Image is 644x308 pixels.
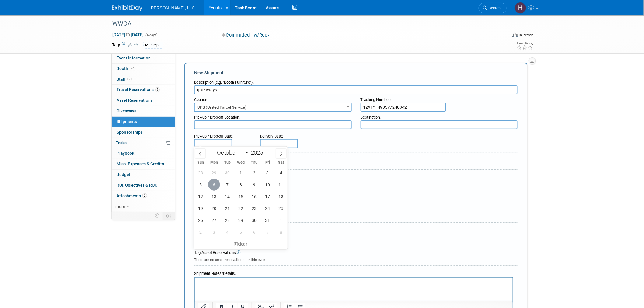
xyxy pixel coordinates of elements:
[117,183,157,187] span: ROI, Objectives & ROO
[235,202,247,214] span: October 22, 2025
[262,179,274,191] span: October 10, 2025
[112,74,175,85] a: Staff2
[194,250,518,256] div: Tag Asset Reservations:
[248,202,260,214] span: October 23, 2025
[195,202,207,214] span: October 19, 2025
[117,130,143,135] span: Sponsorships
[143,42,163,48] div: Municipal
[112,106,175,116] a: Giveaways
[361,112,518,120] div: Destination:
[117,108,136,113] span: Giveaways
[195,226,207,238] span: November 2, 2025
[112,95,175,106] a: Asset Reservations
[152,212,163,220] td: Personalize Event Tab Strip
[519,33,534,37] div: In-Person
[208,202,220,214] span: October 20, 2025
[222,202,233,214] span: October 21, 2025
[235,179,247,191] span: October 8, 2025
[112,180,175,191] a: ROI, Objectives & ROO
[112,138,175,148] a: Tasks
[195,191,207,202] span: October 12, 2025
[262,214,274,226] span: October 31, 2025
[248,214,260,226] span: October 30, 2025
[195,179,207,191] span: October 5, 2025
[112,53,175,63] a: Event Information
[112,5,142,11] img: ExhibitDay
[194,161,207,165] span: Sun
[194,94,352,103] div: Courier:
[116,140,127,145] span: Tasks
[117,77,132,82] span: Staff
[221,161,234,165] span: Tue
[275,179,287,191] span: October 11, 2025
[487,6,501,10] span: Search
[117,119,137,124] span: Shipments
[262,191,274,202] span: October 17, 2025
[110,18,498,29] div: WWOA
[131,67,134,70] i: Booth reservation complete
[194,256,518,262] div: There are no asset reservations for this event.
[235,226,247,238] span: November 5, 2025
[112,32,144,37] span: [DATE] [DATE]
[261,161,274,165] span: Fri
[195,167,207,179] span: September 28, 2025
[112,159,175,169] a: Misc. Expenses & Credits
[479,3,507,13] a: Search
[115,204,125,209] span: more
[112,42,138,49] td: Tags
[207,161,221,165] span: Mon
[112,64,175,74] a: Booth
[260,131,334,139] div: Delivery Date:
[194,112,352,120] div: Pick-up / Drop-off Location:
[248,179,260,191] span: October 9, 2025
[194,268,513,277] div: Shipment Notes/Details:
[117,193,147,198] span: Attachments
[208,226,220,238] span: November 3, 2025
[163,212,175,220] td: Toggle Event Tabs
[275,202,287,214] span: October 25, 2025
[222,226,233,238] span: November 4, 2025
[112,148,175,159] a: Playbook
[248,226,260,238] span: November 6, 2025
[471,32,534,41] div: Event Format
[208,167,220,179] span: September 29, 2025
[275,214,287,226] span: November 1, 2025
[194,70,518,76] div: New Shipment
[117,151,134,156] span: Playbook
[361,94,518,103] div: Tracking Number:
[249,149,268,156] input: Year
[262,167,274,179] span: October 3, 2025
[214,149,249,156] select: Month
[112,201,175,212] a: more
[222,167,233,179] span: September 30, 2025
[117,98,153,103] span: Asset Reservations
[195,103,351,112] span: UPS (United Parcel Service)
[194,131,251,139] div: Pick-up / Drop-off Date:
[195,278,513,301] iframe: Rich Text Area
[194,239,288,249] div: clear
[194,103,352,112] span: UPS (United Parcel Service)
[262,226,274,238] span: November 7, 2025
[248,167,260,179] span: October 2, 2025
[117,87,160,92] span: Travel Reservations
[112,127,175,138] a: Sponsorships
[517,42,533,45] div: Event Rating
[222,191,233,202] span: October 14, 2025
[248,191,260,202] span: October 16, 2025
[112,117,175,127] a: Shipments
[155,87,160,92] span: 2
[275,191,287,202] span: October 18, 2025
[125,32,131,37] span: to
[208,191,220,202] span: October 13, 2025
[222,179,233,191] span: October 7, 2025
[512,33,518,37] img: Format-Inperson.png
[128,43,138,47] a: Edit
[234,161,247,165] span: Wed
[275,167,287,179] span: October 4, 2025
[208,179,220,191] span: October 6, 2025
[145,33,158,37] span: (4 days)
[194,77,518,85] div: Description (e.g. "Booth Furniture"):
[262,202,274,214] span: October 24, 2025
[247,161,261,165] span: Thu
